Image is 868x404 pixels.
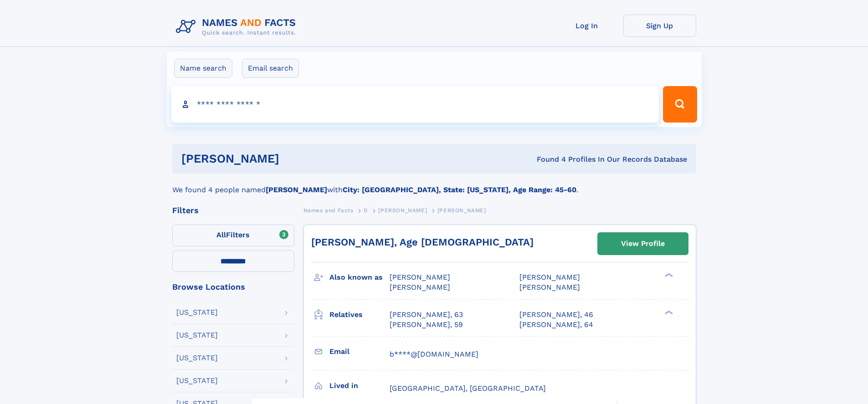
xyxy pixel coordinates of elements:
[176,332,218,339] div: [US_STATE]
[378,207,427,214] span: [PERSON_NAME]
[216,230,226,239] span: All
[519,273,580,281] span: [PERSON_NAME]
[174,59,232,78] label: Name search
[519,320,593,330] a: [PERSON_NAME], 64
[329,378,390,394] h3: Lived in
[172,174,696,195] div: We found 4 people named with .
[171,86,659,123] input: search input
[390,320,463,330] a: [PERSON_NAME], 59
[663,272,673,278] div: ❯
[266,185,327,194] b: [PERSON_NAME]
[390,384,546,393] span: [GEOGRAPHIC_DATA], [GEOGRAPHIC_DATA]
[663,309,673,315] div: ❯
[329,344,390,359] h3: Email
[390,283,450,291] span: [PERSON_NAME]
[172,15,303,39] img: Logo Names and Facts
[390,273,450,281] span: [PERSON_NAME]
[311,236,534,248] a: [PERSON_NAME], Age [DEMOGRAPHIC_DATA]
[598,233,688,255] a: View Profile
[623,15,696,37] a: Sign Up
[242,59,299,78] label: Email search
[519,310,593,320] a: [PERSON_NAME], 46
[172,283,294,291] div: Browse Locations
[181,153,408,164] h1: [PERSON_NAME]
[176,354,218,362] div: [US_STATE]
[329,307,390,322] h3: Relatives
[329,270,390,285] h3: Also known as
[364,205,368,216] a: D
[437,207,486,214] span: [PERSON_NAME]
[172,206,294,215] div: Filters
[303,205,354,216] a: Names and Facts
[550,15,623,37] a: Log In
[378,205,427,216] a: [PERSON_NAME]
[364,207,368,214] span: D
[172,225,294,246] label: Filters
[343,185,576,194] b: City: [GEOGRAPHIC_DATA], State: [US_STATE], Age Range: 45-60
[176,309,218,316] div: [US_STATE]
[621,233,665,254] div: View Profile
[390,310,463,320] a: [PERSON_NAME], 63
[176,377,218,384] div: [US_STATE]
[408,154,687,164] div: Found 4 Profiles In Our Records Database
[519,283,580,291] span: [PERSON_NAME]
[663,86,697,123] button: Search Button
